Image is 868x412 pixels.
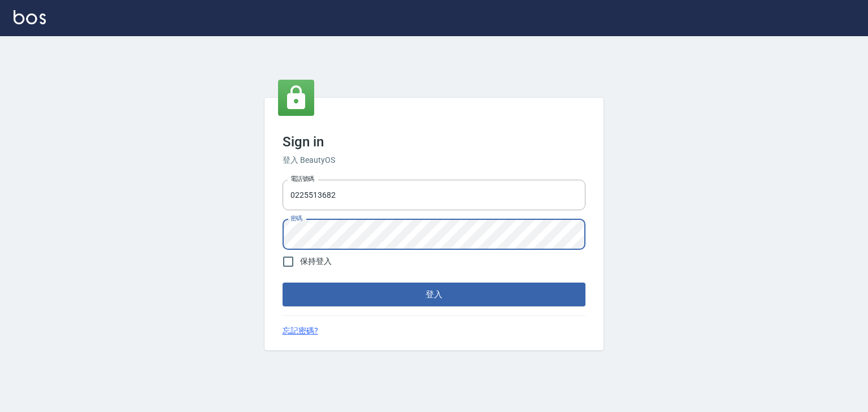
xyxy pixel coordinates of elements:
label: 電話號碼 [290,175,314,183]
span: 保持登入 [300,255,332,267]
button: 登入 [283,283,585,306]
h3: Sign in [283,134,585,150]
label: 密碼 [290,214,302,223]
h6: 登入 BeautyOS [283,154,585,166]
a: 忘記密碼? [283,325,318,337]
img: Logo [14,10,46,24]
